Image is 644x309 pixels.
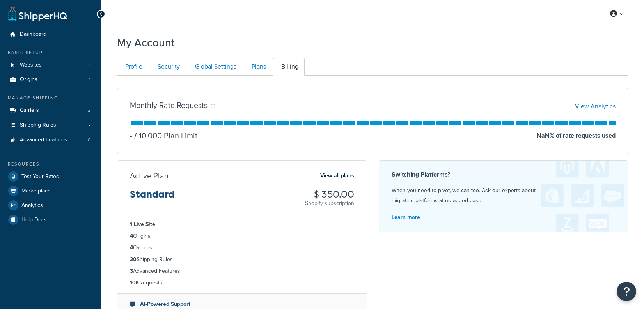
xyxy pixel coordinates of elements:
[130,244,354,252] li: Carriers
[130,255,354,264] li: Shipping Rules
[117,58,149,76] a: Profile
[305,189,354,200] h3: $ 350.00
[6,198,96,212] a: Analytics
[130,267,354,275] li: Advanced Features
[21,217,47,223] span: Help Docs
[392,185,616,206] p: When you need to pivot, we can too. Ask our experts about migrating platforms at no added cost.
[130,220,155,228] strong: 1 Live Site
[149,58,186,76] a: Security
[88,137,90,143] span: 0
[20,62,42,69] span: Websites
[6,49,96,56] div: Basic Setup
[6,72,96,87] a: Origins 1
[132,130,197,141] p: 10,000 Plan Limit
[89,76,90,83] span: 1
[6,213,96,227] a: Help Docs
[88,107,90,114] span: 2
[130,101,208,109] h3: Monthly Rate Requests
[6,184,96,198] a: Marketplace
[575,102,616,111] a: View Analytics
[20,31,46,38] span: Dashboard
[6,58,96,72] a: Websites 1
[134,130,137,141] span: /
[130,267,133,275] strong: 3
[130,130,132,141] p: -
[130,300,354,309] li: AI-Powered Support
[6,27,96,42] a: Dashboard
[6,133,96,147] li: Advanced Features
[117,35,175,50] h1: My Account
[6,118,96,132] a: Shipping Rules
[130,279,354,287] li: Requests
[20,76,37,83] span: Origins
[130,232,133,240] strong: 4
[6,95,96,101] div: Manage Shipping
[89,62,90,69] span: 1
[273,58,305,76] a: Billing
[20,122,56,129] span: Shipping Rules
[6,103,96,118] a: Carriers 2
[320,171,354,181] a: View all plans
[21,173,59,180] span: Test Your Rates
[130,171,169,180] h3: Active Plan
[187,58,243,76] a: Global Settings
[6,72,96,87] li: Origins
[537,130,616,141] p: NaN % of rate requests used
[617,282,636,301] button: Open Resource Center
[6,170,96,184] a: Test Your Rates
[130,255,137,263] strong: 20
[21,188,51,194] span: Marketplace
[130,279,139,287] strong: 10K
[130,189,175,206] h3: Standard
[130,232,354,240] li: Origins
[6,103,96,118] li: Carriers
[20,107,39,114] span: Carriers
[243,58,272,76] a: Plans
[6,133,96,147] a: Advanced Features 0
[392,213,420,221] a: Learn more
[305,200,354,207] p: Shopify subscription
[6,58,96,72] li: Websites
[20,137,67,143] span: Advanced Features
[392,170,616,179] h4: Switching Platforms?
[6,161,96,168] div: Resources
[130,244,133,252] strong: 4
[8,6,67,21] a: ShipperHQ Home
[21,202,43,209] span: Analytics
